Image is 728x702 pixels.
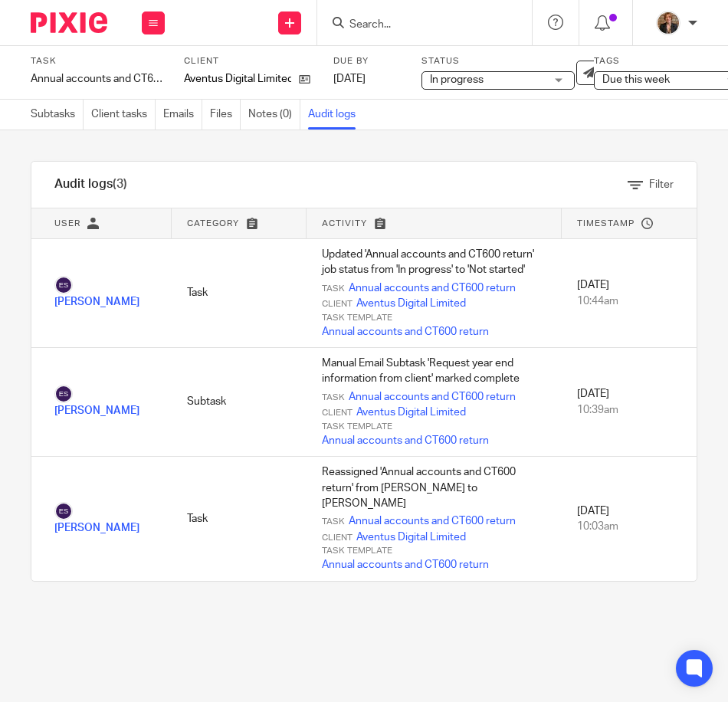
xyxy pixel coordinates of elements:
a: Notes (0) [248,100,300,130]
span: In progress [430,74,484,85]
td: Reassigned 'Annual accounts and CT600 return' from [PERSON_NAME] to [PERSON_NAME] [307,457,562,581]
span: Task [322,392,345,404]
label: Due by [333,55,402,67]
img: Erica Smith [54,385,73,403]
td: Task [172,239,307,348]
label: Task [31,55,165,67]
span: Activity [322,219,367,228]
a: Annual accounts and CT600 return [349,389,516,405]
a: Emails [163,100,202,130]
img: Erica Smith [54,502,73,520]
span: Due this week [602,74,670,85]
label: Client [184,55,318,67]
span: User [54,219,80,228]
p: Aventus Digital Limited [184,71,291,87]
div: Annual accounts and CT600 return [31,71,165,87]
td: [DATE] [562,457,697,581]
img: Pixie [31,12,107,33]
a: [PERSON_NAME] [54,505,139,533]
span: Filter [649,179,674,190]
img: Erica Smith [54,276,73,294]
span: Client [322,407,353,419]
span: Client [322,298,353,310]
td: [DATE] [562,348,697,457]
a: Annual accounts and CT600 return [349,513,516,529]
input: Search [348,18,486,32]
td: Subtask [172,348,307,457]
a: Client tasks [91,100,156,130]
a: [PERSON_NAME] [54,389,139,416]
a: Subtasks [31,100,84,130]
a: Annual accounts and CT600 return [349,280,516,296]
span: Client [322,532,353,544]
a: Annual accounts and CT600 return [322,324,489,340]
div: 10:03am [577,519,681,534]
img: WhatsApp%20Image%202025-04-23%20at%2010.20.30_16e186ec.jpg [656,11,680,35]
td: Manual Email Subtask 'Request year end information from client' marked complete [307,348,562,457]
a: Aventus Digital Limited [356,296,466,311]
a: Audit logs [308,100,363,130]
a: Aventus Digital Limited [356,405,466,420]
div: 10:39am [577,402,681,418]
a: Files [210,100,241,130]
td: Task [172,457,307,581]
span: Task [322,283,345,295]
a: Aventus Digital Limited [356,530,466,545]
span: Task Template [322,421,392,433]
span: Task Template [322,545,392,557]
div: 10:44am [577,294,681,309]
td: Updated 'Annual accounts and CT600 return' job status from 'In progress' to 'Not started' [307,239,562,348]
span: [DATE] [333,74,366,84]
span: Task Template [322,312,392,324]
td: [DATE] [562,239,697,348]
span: Category [187,219,239,228]
a: Annual accounts and CT600 return [322,433,489,448]
span: Task [322,516,345,528]
a: Annual accounts and CT600 return [322,557,489,572]
span: Timestamp [577,219,635,228]
label: Status [421,55,575,67]
a: [PERSON_NAME] [54,280,139,307]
